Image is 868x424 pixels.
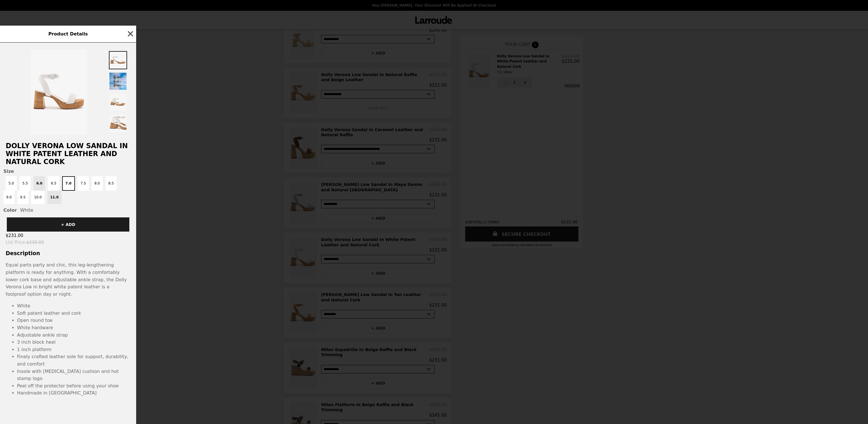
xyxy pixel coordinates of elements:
[48,31,88,37] span: Product Details
[7,217,129,232] button: + ADD
[3,207,17,213] span: Color
[48,176,59,191] button: 6.5
[106,176,117,191] button: 8.5
[3,169,133,174] span: Size
[31,191,45,204] button: 10.0
[20,176,31,191] button: 5.5
[17,346,130,353] li: 1 inch platform
[109,135,127,153] img: Thumbnail 5
[6,261,130,298] p: Equal parts party and chic, this leg-lengthening platform is ready for anything. With a comfortab...
[17,317,130,324] li: Open round toe
[17,324,130,331] li: White hardware
[31,50,87,135] img: 7.0 / White
[62,176,75,191] button: 7.0
[109,72,127,90] img: Thumbnail 2
[17,389,130,397] li: Handmade in [GEOGRAPHIC_DATA]
[3,191,14,204] button: 9.0
[17,191,28,204] button: 9.5
[6,176,17,191] button: 5.0
[17,331,130,339] li: Adjustable ankle strap
[109,51,127,69] img: Thumbnail 1
[17,382,130,390] li: Peel off the protector before using your shoe
[26,240,44,245] span: $330.00
[3,207,133,213] div: White
[109,114,127,132] img: Thumbnail 4
[109,93,127,111] img: Thumbnail 3
[78,176,89,191] button: 7.5
[17,339,130,346] li: 3 inch block heel
[17,368,130,382] li: Insole with [MEDICAL_DATA] cushion and hot stamp logo
[92,176,103,191] button: 8.0
[17,302,130,310] li: White
[17,353,130,368] li: Finely crafted leather sole for support, durability, and comfort
[17,310,130,317] li: Soft patent leather and cork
